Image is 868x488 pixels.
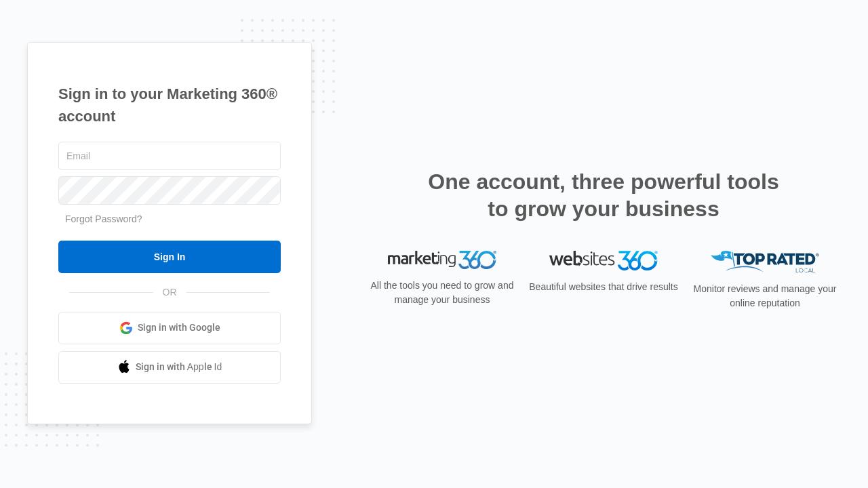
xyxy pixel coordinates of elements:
[138,321,220,335] span: Sign in with Google
[65,213,142,224] a: Forgot Password?
[58,241,281,273] input: Sign In
[58,142,281,170] input: Email
[424,168,783,222] h2: One account, three powerful tools to grow your business
[711,251,819,273] img: Top Rated Local
[58,312,281,344] a: Sign in with Google
[153,285,186,300] span: OR
[366,279,518,307] p: All the tools you need to grow and manage your business
[58,351,281,384] a: Sign in with Apple Id
[58,83,281,127] h1: Sign in to your Marketing 360® account
[549,251,658,270] img: Websites 360
[689,282,841,310] p: Monitor reviews and manage your online reputation
[528,280,679,294] p: Beautiful websites that drive results
[388,251,496,270] img: Marketing 360
[136,360,222,374] span: Sign in with Apple Id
